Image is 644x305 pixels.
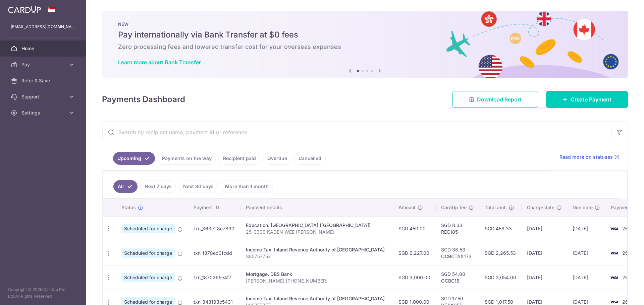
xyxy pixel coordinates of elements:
a: Recipient paid [219,152,260,165]
p: 25-0399 KADEN WEE [PERSON_NAME] [246,229,388,235]
td: SGD 3,054.00 [479,265,522,290]
span: Home [21,45,66,52]
span: Download Report [477,95,522,103]
td: txn_1870295e4f7 [188,265,240,290]
p: [PERSON_NAME] [PHONE_NUMBER] [246,278,388,284]
a: Create Payment [546,91,628,108]
span: 2638 [622,275,634,280]
span: 2638 [622,250,634,256]
td: [DATE] [522,216,567,241]
span: Total amt. [485,204,507,211]
span: 2638 [622,226,634,231]
td: SGD 54.00 OCBC18 [436,265,479,290]
span: Due date [573,204,593,211]
th: Payment ID [188,199,240,216]
td: [DATE] [567,216,605,241]
img: CardUp [8,5,41,13]
span: Scheduled for charge [121,224,175,233]
span: Scheduled for charge [121,248,175,258]
span: Settings [21,109,66,116]
td: SGD 458.33 [479,216,522,241]
h6: Zero processing fees and lowered transfer cost for your overseas expenses [118,43,612,51]
td: SGD 450.00 [393,216,436,241]
p: [EMAIL_ADDRESS][DOMAIN_NAME] [11,23,75,30]
a: Cancelled [294,152,326,165]
td: txn_863e28e7890 [188,216,240,241]
a: All [113,180,138,193]
img: Bank Card [607,225,621,233]
span: Pay [21,61,66,68]
p: NEW [118,21,612,27]
h5: Pay internationally via Bank Transfer at $0 fees [118,29,612,40]
span: Status [121,204,136,211]
div: Education. [GEOGRAPHIC_DATA] ([GEOGRAPHIC_DATA]) [246,222,388,229]
a: Payments on the way [158,152,216,165]
p: S8575775Z [246,253,388,260]
a: More than 1 month [221,180,273,193]
h4: Payments Dashboard [102,93,185,105]
div: Mortgage. DBS Bank [246,271,388,278]
td: [DATE] [522,265,567,290]
td: SGD 3,000.00 [393,265,436,290]
a: Next 7 days [140,180,176,193]
td: [DATE] [567,241,605,265]
a: Read more on statuses [559,154,620,160]
span: 2638 [622,299,634,305]
a: Download Report [452,91,538,108]
span: CardUp fee [441,204,467,211]
span: Create Payment [571,95,611,103]
a: Overdue [263,152,291,165]
span: Read more on statuses [559,154,613,160]
span: Support [21,93,66,100]
td: [DATE] [567,265,605,290]
span: Charge date [527,204,554,211]
span: Scheduled for charge [121,273,175,282]
td: SGD 8.33 REC185 [436,216,479,241]
th: Payment details [240,199,393,216]
td: SGD 38.53 OCBCTAX173 [436,241,479,265]
td: SGD 2,227.00 [393,241,436,265]
div: Income Tax. Inland Revenue Authority of [GEOGRAPHIC_DATA] [246,246,388,253]
span: Amount [398,204,416,211]
td: SGD 2,265.53 [479,241,522,265]
td: txn_f878ed3fcdd [188,241,240,265]
span: Refer & Save [21,77,66,84]
td: [DATE] [522,241,567,265]
input: Search by recipient name, payment id or reference [102,122,611,143]
a: Next 30 days [179,180,218,193]
a: Learn more about Bank Transfer [118,59,201,66]
div: Income Tax. Inland Revenue Authority of [GEOGRAPHIC_DATA] [246,295,388,302]
a: Upcoming [113,152,155,165]
img: Bank Card [607,249,621,257]
img: Bank transfer banner [102,11,628,78]
img: Bank Card [607,274,621,282]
